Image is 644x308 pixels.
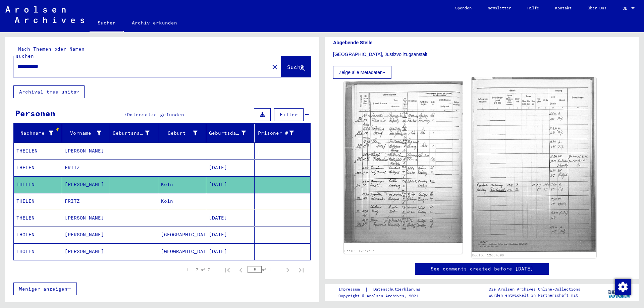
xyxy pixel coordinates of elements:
[615,279,631,295] img: Zustimmung ändern
[13,85,85,98] button: Archival tree units
[14,124,62,142] mat-header-cell: Nachname
[62,227,110,243] mat-cell: [PERSON_NAME]
[206,227,255,243] mat-cell: [DATE]
[14,210,62,226] mat-cell: THELEN
[16,128,62,138] div: Nachname
[280,112,298,118] span: Filter
[14,193,62,209] mat-cell: THELEN
[158,227,207,243] mat-cell: [GEOGRAPHIC_DATA]
[19,286,67,292] span: Weniger anzeigen
[257,128,303,138] div: Prisoner #
[287,64,304,70] span: Suche
[13,283,77,295] button: Weniger anzeigen
[113,128,158,138] div: Geburtsname
[62,176,110,193] mat-cell: [PERSON_NAME]
[221,263,234,276] button: First page
[124,15,185,31] a: Archiv erkunden
[161,128,206,138] div: Geburt‏
[344,249,375,253] a: DocID: 12057606
[333,40,372,45] b: Abgebende Stelle
[333,51,631,58] p: [GEOGRAPHIC_DATA], Justizvollzugsanstalt
[65,130,102,137] div: Vorname
[206,210,255,226] mat-cell: [DATE]
[14,243,62,260] mat-cell: THOLEN
[294,263,308,276] button: Last page
[158,176,207,193] mat-cell: Koln
[489,286,580,292] p: Die Arolsen Archives Online-Collections
[62,160,110,176] mat-cell: FRITZ
[338,286,365,293] a: Impressum
[271,63,279,71] mat-icon: close
[158,243,207,260] mat-cell: [GEOGRAPHIC_DATA]
[623,6,630,11] span: DE
[206,124,255,142] mat-header-cell: Geburtsdatum
[158,124,207,142] mat-header-cell: Geburt‏
[158,193,207,209] mat-cell: Koln
[281,56,311,77] button: Suche
[234,263,248,276] button: Previous page
[62,193,110,209] mat-cell: FRITZ
[206,243,255,260] mat-cell: [DATE]
[62,143,110,159] mat-cell: [PERSON_NAME]
[161,130,198,137] div: Geburt‏
[110,124,158,142] mat-header-cell: Geburtsname
[113,130,150,137] div: Geburtsname
[90,15,124,32] a: Suchen
[255,124,311,142] mat-header-cell: Prisoner #
[333,66,391,79] button: Zeige alle Metadaten
[5,6,84,23] img: Arolsen_neg.svg
[489,292,580,298] p: wurden entwickelt in Partnerschaft mit
[472,77,596,252] img: 002.jpg
[14,160,62,176] mat-cell: THELEN
[338,293,428,299] p: Copyright © Arolsen Archives, 2021
[15,107,55,119] div: Personen
[16,46,85,59] mat-label: Nach Themen oder Namen suchen
[206,176,255,193] mat-cell: [DATE]
[124,112,127,118] span: 7
[274,108,304,121] button: Filter
[62,243,110,260] mat-cell: [PERSON_NAME]
[127,112,184,118] span: Datensätze gefunden
[65,128,110,138] div: Vorname
[206,160,255,176] mat-cell: [DATE]
[338,286,428,293] div: |
[14,176,62,193] mat-cell: THELEN
[607,284,632,301] img: yv_logo.png
[16,130,53,137] div: Nachname
[368,286,428,293] a: Datenschutzerklärung
[14,143,62,159] mat-cell: THEILEN
[62,124,110,142] mat-header-cell: Vorname
[268,60,281,73] button: Clear
[62,210,110,226] mat-cell: [PERSON_NAME]
[281,263,294,276] button: Next page
[209,130,246,137] div: Geburtsdatum
[431,265,533,272] a: See comments created before [DATE]
[344,81,463,243] img: 001.jpg
[472,253,504,257] a: DocID: 12057606
[14,227,62,243] mat-cell: THOLEN
[248,266,281,273] div: of 1
[257,130,294,137] div: Prisoner #
[186,267,210,273] div: 1 – 7 of 7
[209,128,254,138] div: Geburtsdatum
